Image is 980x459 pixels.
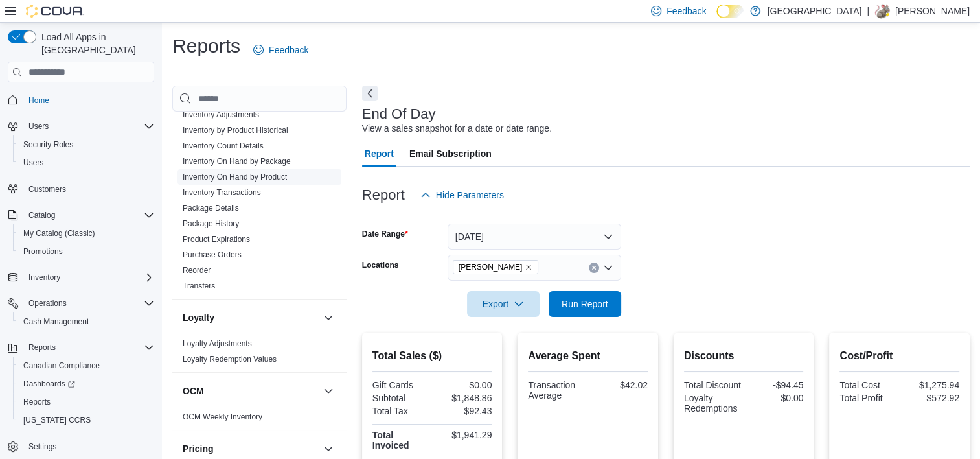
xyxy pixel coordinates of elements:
[372,348,492,364] h2: Total Sales ($)
[591,380,648,390] div: $42.02
[183,281,215,291] span: Transfers
[172,409,347,430] div: OCM
[183,266,211,275] a: Reorder
[716,18,717,19] span: Dark Mode
[28,441,56,452] span: Settings
[23,397,51,407] span: Reports
[475,291,532,317] span: Export
[435,430,492,440] div: $1,941.29
[435,393,492,403] div: $1,848.86
[183,412,262,421] a: OCM Weekly Inventory
[3,294,159,312] button: Operations
[18,244,154,259] span: Promotions
[3,180,159,198] button: Customers
[13,357,159,375] button: Canadian Compliance
[28,210,55,220] span: Catalog
[183,203,239,213] span: Package Details
[18,226,154,241] span: My Catalog (Classic)
[684,380,741,390] div: Total Discount
[28,272,60,283] span: Inventory
[26,5,84,18] img: Cova
[3,206,159,224] button: Catalog
[467,291,540,317] button: Export
[172,33,240,59] h1: Reports
[453,260,539,274] span: Aurora Cannabis
[183,204,239,213] a: Package Details
[13,135,159,154] button: Security Roles
[365,141,394,167] span: Report
[3,117,159,135] button: Users
[28,184,66,194] span: Customers
[23,93,54,108] a: Home
[459,261,523,274] span: [PERSON_NAME]
[3,90,159,109] button: Home
[183,250,242,260] span: Purchase Orders
[18,137,78,152] a: Security Roles
[746,393,803,403] div: $0.00
[13,242,159,261] button: Promotions
[23,316,89,327] span: Cash Management
[183,141,264,150] a: Inventory Count Details
[874,3,890,19] div: Hellen Gladue
[23,360,100,371] span: Canadian Compliance
[183,355,277,364] a: Loyalty Redemption Values
[183,234,250,244] span: Product Expirations
[183,442,213,455] h3: Pricing
[23,158,43,168] span: Users
[372,406,429,416] div: Total Tax
[435,406,492,416] div: $92.43
[18,358,154,373] span: Canadian Compliance
[362,260,399,270] label: Locations
[23,438,154,454] span: Settings
[13,375,159,393] a: Dashboards
[183,384,204,397] h3: OCM
[183,172,287,182] span: Inventory On Hand by Product
[183,188,261,197] a: Inventory Transactions
[183,141,264,151] span: Inventory Count Details
[839,380,896,390] div: Total Cost
[448,224,621,250] button: [DATE]
[23,340,61,355] button: Reports
[23,296,154,311] span: Operations
[23,439,62,454] a: Settings
[183,157,291,166] a: Inventory On Hand by Package
[18,314,154,329] span: Cash Management
[684,348,804,364] h2: Discounts
[13,312,159,331] button: Cash Management
[18,155,154,171] span: Users
[525,263,532,271] button: Remove Aurora Cannabis from selection in this group
[902,380,959,390] div: $1,275.94
[28,95,49,106] span: Home
[23,415,91,425] span: [US_STATE] CCRS
[172,336,347,372] div: Loyalty
[23,270,65,285] button: Inventory
[183,339,252,348] a: Loyalty Adjustments
[562,298,608,311] span: Run Report
[18,358,105,373] a: Canadian Compliance
[183,156,291,167] span: Inventory On Hand by Package
[18,155,49,171] a: Users
[23,228,95,239] span: My Catalog (Classic)
[248,37,313,63] a: Feedback
[18,412,96,428] a: [US_STATE] CCRS
[23,119,54,134] button: Users
[684,393,741,414] div: Loyalty Redemptions
[528,348,648,364] h2: Average Spent
[23,207,154,223] span: Catalog
[183,110,259,119] a: Inventory Adjustments
[183,172,287,182] a: Inventory On Hand by Product
[18,226,100,241] a: My Catalog (Classic)
[18,376,154,392] span: Dashboards
[362,229,408,239] label: Date Range
[372,380,429,390] div: Gift Cards
[746,380,803,390] div: -$94.45
[183,219,239,228] a: Package History
[436,189,504,202] span: Hide Parameters
[183,354,277,364] span: Loyalty Redemption Values
[269,43,308,56] span: Feedback
[18,244,68,259] a: Promotions
[23,181,154,197] span: Customers
[23,296,72,311] button: Operations
[667,5,706,18] span: Feedback
[767,3,861,19] p: [GEOGRAPHIC_DATA]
